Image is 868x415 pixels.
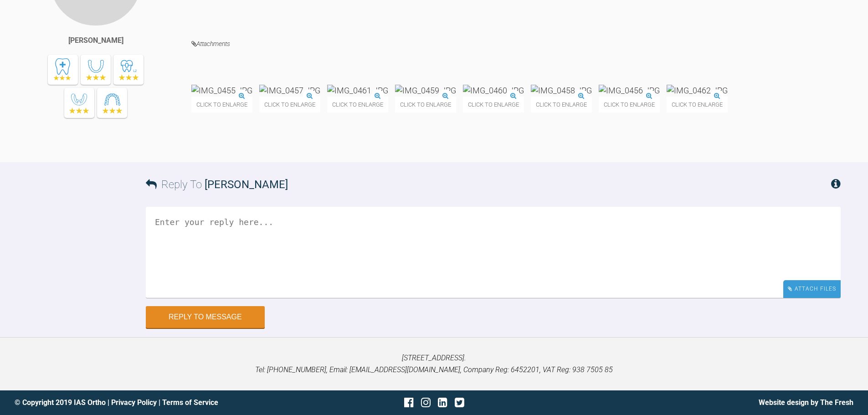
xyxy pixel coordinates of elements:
[667,97,728,113] span: Click to enlarge
[599,97,660,113] span: Click to enlarge
[463,97,524,113] span: Click to enlarge
[111,398,157,407] a: Privacy Policy
[191,97,252,113] span: Click to enlarge
[599,85,660,96] img: IMG_0456.JPG
[463,85,524,96] img: IMG_0460.JPG
[15,397,294,409] div: © Copyright 2019 IAS Ortho | |
[191,85,252,96] img: IMG_0455.JPG
[15,352,853,375] p: [STREET_ADDRESS]. Tel: [PHONE_NUMBER], Email: [EMAIL_ADDRESS][DOMAIN_NAME], Company Reg: 6452201,...
[531,85,592,96] img: IMG_0458.JPG
[205,178,288,191] span: [PERSON_NAME]
[68,35,123,46] div: [PERSON_NAME]
[162,398,218,407] a: Terms of Service
[327,85,388,96] img: IMG_0461.JPG
[146,306,265,328] button: Reply to Message
[759,398,853,407] a: Website design by The Fresh
[146,176,288,193] h3: Reply To
[259,85,320,96] img: IMG_0457.JPG
[395,85,456,96] img: IMG_0459.JPG
[395,97,456,113] span: Click to enlarge
[191,38,841,50] h4: Attachments
[531,97,592,113] span: Click to enlarge
[783,280,841,298] div: Attach Files
[259,97,320,113] span: Click to enlarge
[327,97,388,113] span: Click to enlarge
[667,85,728,96] img: IMG_0462.JPG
